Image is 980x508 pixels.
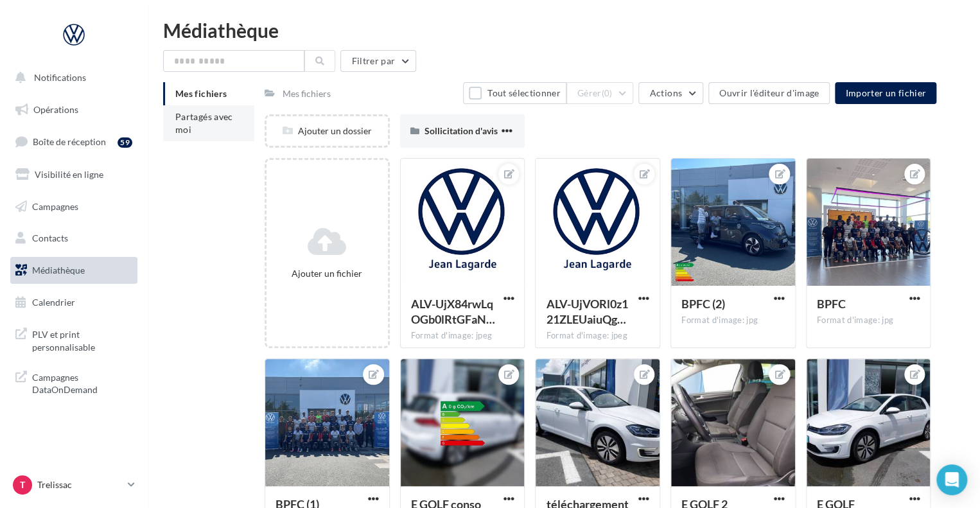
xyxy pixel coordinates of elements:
button: Tout sélectionner [463,82,566,104]
span: Partagés avec moi [175,111,233,135]
span: Sollicitation d'avis [424,125,498,136]
span: Visibilité en ligne [35,169,103,180]
a: Campagnes DataOnDemand [8,363,140,401]
span: Opérations [33,104,78,115]
div: Mes fichiers [283,87,331,100]
a: Opérations [8,96,140,123]
button: Importer un fichier [835,82,936,104]
span: Campagnes DataOnDemand [32,369,132,396]
span: PLV et print personnalisable [32,326,132,353]
div: 59 [118,137,132,148]
div: Médiathèque [163,21,965,40]
button: Filtrer par [340,50,416,72]
span: Actions [649,87,681,98]
span: ALV-UjX84rwLqOGb0lRtGFaNq2khBlriLkv9Cfedx2s6YjomB1ADwzIV [411,297,495,326]
button: Actions [638,82,703,104]
button: Notifications [8,64,135,91]
a: Visibilité en ligne [8,161,140,188]
div: Format d'image: jpeg [411,330,514,342]
a: PLV et print personnalisable [8,320,140,358]
div: Ajouter un dossier [267,125,388,137]
a: Campagnes [8,193,140,220]
button: Gérer(0) [566,82,634,104]
a: Calendrier [8,289,140,316]
span: Mes fichiers [175,88,227,99]
a: Boîte de réception59 [8,128,140,155]
div: Format d'image: jpg [681,315,785,326]
span: Contacts [32,232,68,243]
span: ALV-UjVORl0z121ZLEUaiuQgWfSqlmt9IPIco1P1PbdW3haeX0uQ9cb5 [546,297,627,326]
span: T [20,478,25,491]
a: T Trelissac [10,473,137,497]
span: Campagnes [32,200,78,211]
span: Calendrier [32,297,75,308]
span: Boîte de réception [33,136,106,147]
span: (0) [602,88,613,98]
span: Médiathèque [32,265,85,276]
button: Ouvrir l'éditeur d'image [708,82,830,104]
span: BPFC (2) [681,297,725,311]
a: Médiathèque [8,257,140,284]
div: Open Intercom Messenger [936,464,967,495]
div: Ajouter un fichier [272,267,383,280]
div: Format d'image: jpg [817,315,920,326]
div: Format d'image: jpeg [546,330,649,342]
span: BPFC [817,297,846,311]
p: Trelissac [37,478,123,491]
span: Importer un fichier [845,87,926,98]
a: Contacts [8,225,140,252]
span: Notifications [34,72,86,83]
